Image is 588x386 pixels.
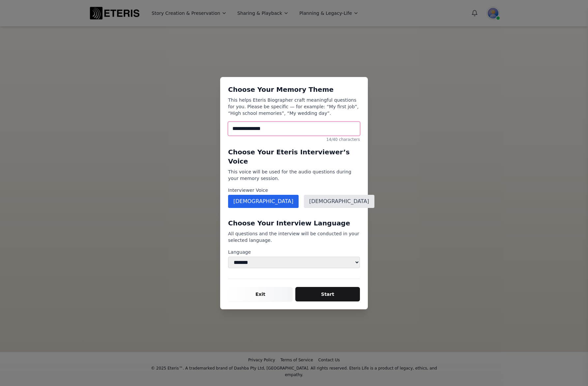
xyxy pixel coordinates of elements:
p: This voice will be used for the audio questions during your memory session. [228,168,360,182]
button: [DEMOGRAPHIC_DATA] [228,195,299,208]
label: Language [228,249,360,255]
button: [DEMOGRAPHIC_DATA] [304,195,374,208]
p: All questions and the interview will be conducted in your selected language. [228,230,360,244]
button: Exit [228,287,293,301]
label: Interviewer Voice [228,187,360,193]
p: This helps Eteris Biographer craft meaningful questions for you. Please be specific — for example... [228,97,360,116]
div: 14 /40 characters [228,137,360,142]
button: Start [295,287,360,301]
h2: Choose Your Memory Theme [228,85,360,94]
h2: Choose Your Eteris Interviewer’s Voice [228,147,360,166]
h2: Choose Your Interview Language [228,219,360,228]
